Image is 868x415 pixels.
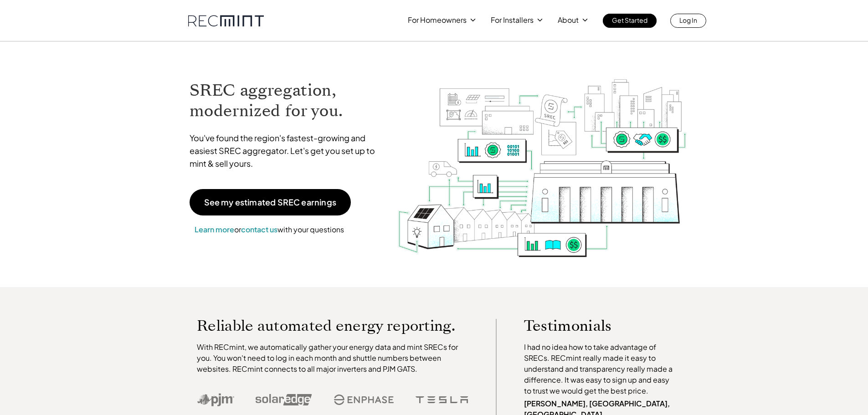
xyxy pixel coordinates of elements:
p: Testimonials [524,319,660,333]
p: Log In [679,14,697,26]
p: For Installers [491,14,534,26]
p: I had no idea how to take advantage of SRECs. RECmint really made it easy to understand and trans... [524,342,677,396]
a: Learn more [195,225,234,234]
p: With RECmint, we automatically gather your energy data and mint SRECs for you. You won't need to ... [197,342,468,374]
a: Get Started [603,14,657,28]
p: For Homeowners [408,14,467,26]
p: You've found the region's fastest-growing and easiest SREC aggregator. Let's get you set up to mi... [190,132,384,170]
p: Get Started [612,14,647,26]
h1: SREC aggregation, modernized for you. [190,80,384,121]
a: See my estimated SREC earnings [190,189,351,215]
a: Log In [670,14,706,28]
p: or with your questions [190,224,349,236]
a: contact us [241,225,277,234]
img: RECmint value cycle [397,55,688,260]
p: About [558,14,579,26]
p: See my estimated SREC earnings [204,198,336,206]
p: Reliable automated energy reporting. [197,319,468,333]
